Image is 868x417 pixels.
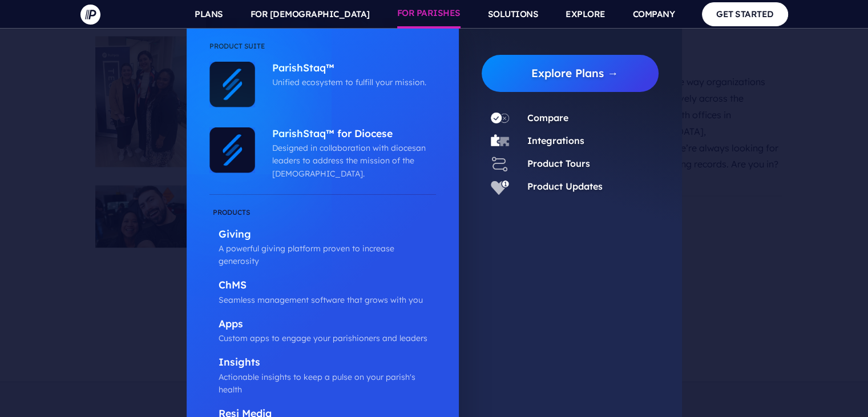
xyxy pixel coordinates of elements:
[209,206,436,268] a: Giving A powerful giving platform proven to increase generosity
[209,318,436,345] a: Apps Custom apps to engage your parishioners and leaders
[272,127,430,142] p: ParishStaq™ for Diocese
[527,158,590,169] a: Product Tours
[209,279,436,306] a: ChMS Seamless management software that grows with you
[491,55,659,92] a: Explore Plans →
[219,332,436,344] p: Custom apps to engage your parishioners and leaders
[255,62,430,89] a: ParishStaq™ Unified ecosystem to fulfill your mission.
[491,155,509,173] img: Product Tours - Icon
[255,127,430,180] a: ParishStaq™ for Diocese Designed in collaboration with diocesan leaders to address the mission of...
[702,2,788,26] a: GET STARTED
[482,178,518,196] a: Product Updates - Icon
[482,155,518,173] a: Product Tours - Icon
[491,132,509,150] img: Integrations - Icon
[209,62,255,107] img: ParishStaq™ - Icon
[527,135,584,146] a: Integrations
[219,228,436,242] p: Giving
[272,62,430,76] p: ParishStaq™
[482,132,518,150] a: Integrations - Icon
[219,356,436,370] p: Insights
[219,371,436,396] p: Actionable insights to keep a pulse on your parish's health
[219,242,436,268] p: A powerful giving platform proven to increase generosity
[272,76,430,89] p: Unified ecosystem to fulfill your mission.
[219,318,436,332] p: Apps
[219,279,436,293] p: ChMS
[209,40,436,62] li: Product Suite
[491,178,509,196] img: Product Updates - Icon
[272,142,430,180] p: Designed in collaboration with diocesan leaders to address the mission of the [DEMOGRAPHIC_DATA].
[219,294,436,306] p: Seamless management software that grows with you
[527,181,603,192] a: Product Updates
[209,127,255,173] img: ParishStaq™ for Diocese - Icon
[482,109,518,127] a: Compare - Icon
[491,109,509,127] img: Compare - Icon
[209,356,436,396] a: Insights Actionable insights to keep a pulse on your parish's health
[527,112,568,123] a: Compare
